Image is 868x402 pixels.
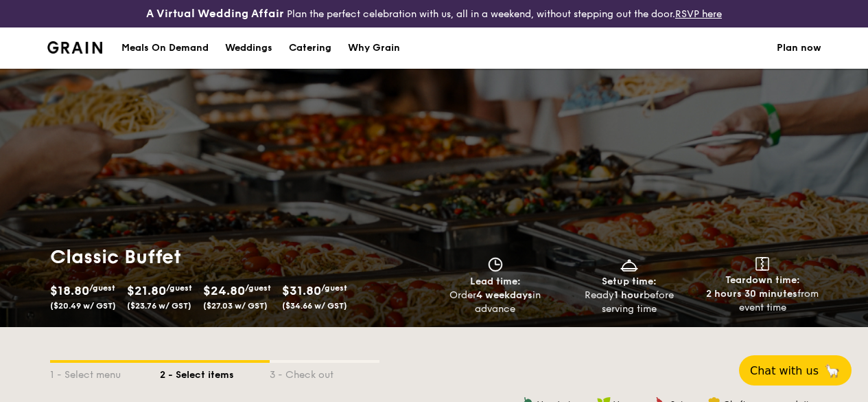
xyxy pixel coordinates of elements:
h1: Classic Buffet [50,245,429,269]
button: Chat with us🦙 [739,355,852,386]
a: Meals On Demand [113,27,217,69]
div: Catering [289,27,331,69]
span: $21.80 [127,283,166,298]
span: Teardown time: [725,274,800,286]
span: $24.80 [203,283,245,298]
a: Logotype [47,41,103,54]
span: $31.80 [282,283,321,298]
div: Plan the perfect celebration with us, all in a weekend, without stepping out the door. [145,5,723,22]
span: /guest [166,283,192,293]
a: Why Grain [340,27,408,69]
span: Setup time: [602,276,657,287]
span: Chat with us [750,364,819,377]
a: Weddings [217,27,281,69]
img: icon-teardown.65201eee.svg [755,257,769,271]
span: $18.80 [50,283,89,298]
span: 🦙 [824,363,841,379]
img: Grain [47,41,103,54]
span: /guest [245,283,271,293]
span: ($34.66 w/ GST) [282,301,347,311]
div: 3 - Check out [270,363,379,382]
span: /guest [321,283,347,293]
div: 1 - Select menu [50,363,160,382]
img: icon-clock.2db775ea.svg [485,257,506,272]
a: Catering [281,27,340,69]
span: Lead time: [470,276,521,287]
span: ($20.49 w/ GST) [50,301,116,311]
span: ($27.03 w/ GST) [203,301,268,311]
div: from event time [701,287,824,315]
strong: 1 hour [614,289,644,301]
span: /guest [89,283,115,293]
div: Why Grain [348,27,400,69]
a: RSVP here [675,8,722,20]
span: ($23.76 w/ GST) [127,301,191,311]
h4: A Virtual Wedding Affair [146,5,284,22]
strong: 2 hours 30 minutes [706,288,797,300]
img: icon-dish.430c3a2e.svg [619,257,640,272]
div: Order in advance [434,289,557,316]
div: Ready before serving time [567,289,690,316]
a: Plan now [777,27,821,69]
div: 2 - Select items [160,363,270,382]
div: Meals On Demand [121,27,209,69]
strong: 4 weekdays [476,289,532,301]
div: Weddings [225,27,272,69]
